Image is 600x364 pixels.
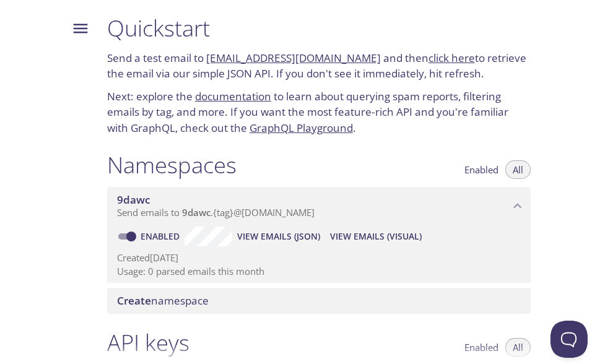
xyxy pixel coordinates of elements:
[505,338,531,357] button: All
[206,51,381,65] a: [EMAIL_ADDRESS][DOMAIN_NAME]
[139,230,185,242] a: Enabled
[107,288,531,314] div: Create namespace
[117,251,521,264] p: Created [DATE]
[457,338,506,357] button: Enabled
[107,329,189,357] h1: API keys
[117,293,151,308] span: Create
[457,160,506,179] button: Enabled
[107,50,531,82] p: Send a test email to and then to retrieve the email via our simple JSON API. If you don't see it ...
[505,160,531,179] button: All
[117,206,315,219] span: Send emails to . {tag} @[DOMAIN_NAME]
[195,89,271,103] a: documentation
[117,193,150,207] span: 9dawc
[107,187,531,225] div: 9dawc namespace
[330,229,422,244] span: View Emails (Visual)
[107,89,531,136] p: Next: explore the to learn about querying spam reports, filtering emails by tag, and more. If you...
[428,51,475,65] a: click here
[182,206,211,219] span: 9dawc
[107,151,237,179] h1: Namespaces
[107,14,531,42] h1: Quickstart
[250,121,353,135] a: GraphQL Playground
[325,227,427,246] button: View Emails (Visual)
[232,227,325,246] button: View Emails (JSON)
[64,12,97,45] button: Menu
[550,321,588,358] iframe: Help Scout Beacon - Open
[117,293,209,308] span: namespace
[117,265,521,278] p: Usage: 0 parsed emails this month
[237,229,320,244] span: View Emails (JSON)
